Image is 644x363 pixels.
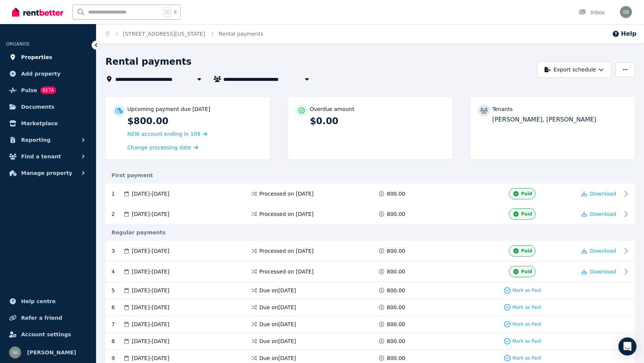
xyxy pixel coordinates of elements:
[618,337,636,355] div: Open Intercom Messenger
[310,115,445,127] p: $0.00
[387,320,405,328] span: 800.00
[132,210,169,218] span: [DATE] - [DATE]
[581,268,616,275] button: Download
[127,144,198,151] a: Change processing date
[521,191,532,197] span: Paid
[620,6,632,18] img: Sherrie Bao
[21,330,71,339] span: Account settings
[387,247,405,255] span: 800.00
[259,287,296,294] span: Due on [DATE]
[111,304,123,311] div: 6
[21,135,50,144] span: Reporting
[127,144,191,151] span: Change processing date
[111,245,123,257] div: 3
[259,354,296,362] span: Due on [DATE]
[513,355,541,361] span: Mark as Paid
[21,53,52,62] span: Properties
[21,152,61,161] span: Find a tenant
[521,269,532,275] span: Paid
[6,327,90,342] a: Account settings
[387,268,405,275] span: 800.00
[387,190,405,197] span: 800.00
[132,247,169,255] span: [DATE] - [DATE]
[590,269,616,275] span: Download
[21,297,56,306] span: Help centre
[105,56,192,68] h1: Rental payments
[96,24,272,44] nav: Breadcrumb
[513,321,541,327] span: Mark as Paid
[132,354,169,362] span: [DATE] - [DATE]
[111,210,123,218] div: 2
[132,190,169,197] span: [DATE] - [DATE]
[132,268,169,275] span: [DATE] - [DATE]
[6,294,90,309] a: Help centre
[612,29,636,38] button: Help
[111,190,123,197] div: 1
[590,248,616,254] span: Download
[27,348,76,357] span: [PERSON_NAME]
[492,105,513,113] p: Tenants
[513,304,541,310] span: Mark as Paid
[6,83,90,98] a: PulseBETA
[581,210,616,218] button: Download
[387,304,405,311] span: 800.00
[6,50,90,65] a: Properties
[111,320,123,328] div: 7
[6,66,90,81] a: Add property
[581,190,616,197] button: Download
[6,99,90,114] a: Documents
[259,210,314,218] span: Processed on [DATE]
[387,210,405,218] span: 800.00
[521,248,532,254] span: Paid
[132,304,169,311] span: [DATE] - [DATE]
[21,119,58,128] span: Marketplace
[21,102,55,111] span: Documents
[310,105,354,113] p: Overdue amount
[259,190,314,197] span: Processed on [DATE]
[6,149,90,164] button: Find a tenant
[21,169,72,178] span: Manage property
[259,304,296,311] span: Due on [DATE]
[105,172,635,179] div: First payment
[513,287,541,293] span: Mark as Paid
[492,115,627,124] p: [PERSON_NAME], [PERSON_NAME]
[132,337,169,345] span: [DATE] - [DATE]
[259,247,314,255] span: Processed on [DATE]
[105,229,635,236] div: Regular payments
[6,166,90,181] button: Manage property
[127,131,200,137] span: NEW account ending in 109
[111,354,123,362] div: 9
[387,337,405,345] span: 800.00
[521,211,532,217] span: Paid
[127,115,262,127] p: $800.00
[9,346,21,358] img: Sherrie Bao
[387,354,405,362] span: 800.00
[127,105,210,113] p: Upcoming payment due [DATE]
[6,310,90,325] a: Refer a friend
[132,320,169,328] span: [DATE] - [DATE]
[174,9,177,15] span: k
[111,266,123,277] div: 4
[21,86,37,95] span: Pulse
[6,116,90,131] a: Marketplace
[40,87,56,94] span: BETA
[21,313,62,322] span: Refer a friend
[578,9,605,16] div: Inbox
[132,287,169,294] span: [DATE] - [DATE]
[387,287,405,294] span: 800.00
[6,41,30,47] span: ORGANISE
[259,268,314,275] span: Processed on [DATE]
[12,6,63,18] img: RentBetter
[111,287,123,294] div: 5
[590,191,616,197] span: Download
[219,30,264,38] span: Rental payments
[581,247,616,255] button: Download
[6,132,90,147] button: Reporting
[590,211,616,217] span: Download
[111,337,123,345] div: 8
[537,61,611,78] button: Export schedule
[259,320,296,328] span: Due on [DATE]
[513,338,541,344] span: Mark as Paid
[21,69,61,78] span: Add property
[123,31,205,37] a: [STREET_ADDRESS][US_STATE]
